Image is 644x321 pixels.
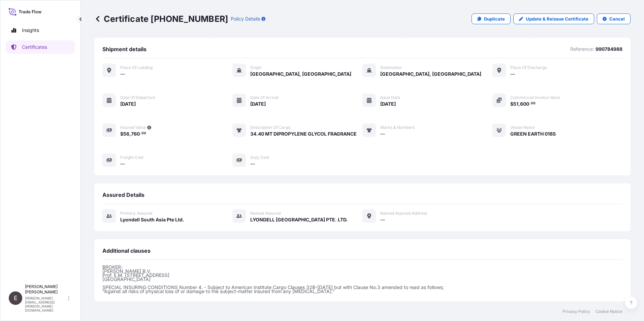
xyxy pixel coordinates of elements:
[513,102,518,106] span: 51
[22,44,47,50] p: Certificates
[250,211,281,216] span: Named Assured
[141,132,146,135] span: 00
[250,125,290,130] span: Description of cargo
[562,309,590,314] a: Privacy Policy
[25,296,67,312] p: [PERSON_NAME][EMAIL_ADDRESS][PERSON_NAME][DOMAIN_NAME]
[529,102,530,105] span: .
[231,15,260,22] p: Policy Details
[597,13,631,24] button: Cancel
[250,216,348,223] span: LYONDELL [GEOGRAPHIC_DATA] PTE. LTD.
[94,13,228,24] p: Certificate [PHONE_NUMBER]
[14,295,18,301] span: E
[140,132,141,135] span: .
[380,71,481,77] span: [GEOGRAPHIC_DATA], [GEOGRAPHIC_DATA]
[250,131,357,137] span: 34.40 MT DIPROPYLENE GLYCOL FRAGRANCE
[380,211,427,216] span: Named Assured Address
[595,309,622,314] a: Cookie Notice
[380,65,402,70] span: Destination
[250,71,351,77] span: [GEOGRAPHIC_DATA], [GEOGRAPHIC_DATA]
[484,15,505,22] p: Duplicate
[22,27,39,34] p: Insights
[123,132,129,136] span: 56
[595,46,622,52] p: 990784988
[120,125,146,130] span: Insured Value
[102,46,147,52] span: Shipment details
[250,95,279,100] span: Date of arrival
[380,131,385,137] span: —
[6,40,75,54] a: Certificates
[380,101,396,107] span: [DATE]
[120,132,123,136] span: $
[518,102,520,106] span: ,
[120,211,152,216] span: Primary assured
[609,15,625,22] p: Cancel
[570,46,594,52] p: Reference:
[526,15,588,22] p: Update & Reissue Certificate
[510,125,535,130] span: Vessel Name
[102,247,151,254] span: Additional clauses
[531,102,536,105] span: 00
[120,71,125,77] span: —
[129,132,131,136] span: ,
[102,191,144,198] span: Assured Details
[510,102,513,106] span: $
[520,102,529,106] span: 600
[380,216,385,223] span: —
[472,13,511,24] a: Duplicate
[6,24,75,37] a: Insights
[120,160,125,167] span: —
[25,284,67,295] p: [PERSON_NAME] [PERSON_NAME]
[510,71,515,77] span: —
[250,160,255,167] span: —
[120,155,143,160] span: Freight Cost
[102,265,622,293] p: BROKER: [PERSON_NAME] B.V. Prof. E.M. [STREET_ADDRESS] [GEOGRAPHIC_DATA] SPECIAL INSURING CONDITI...
[120,216,184,223] span: Lyondell South Asia Pte Ltd.
[120,65,153,70] span: Place of Loading
[510,95,560,100] span: Commercial Invoice Value
[250,101,266,107] span: [DATE]
[380,125,415,130] span: Marks & Numbers
[131,132,140,136] span: 760
[120,95,155,100] span: Date of departure
[510,131,556,137] span: GREEN EARTH 018S
[510,65,547,70] span: Place of discharge
[513,13,594,24] a: Update & Reissue Certificate
[120,101,136,107] span: [DATE]
[380,95,400,100] span: Issue Date
[250,155,269,160] span: Duty Cost
[250,65,262,70] span: Origin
